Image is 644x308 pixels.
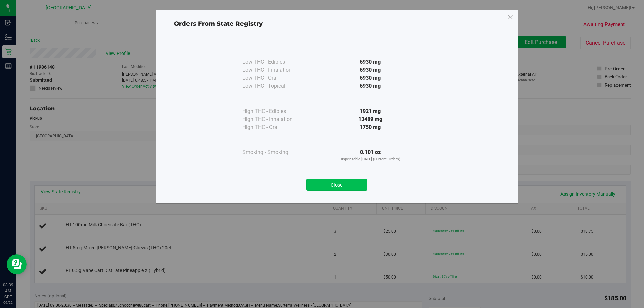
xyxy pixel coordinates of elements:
div: 6930 mg [309,58,431,66]
div: 0.101 oz [309,148,431,162]
button: Close [306,179,367,191]
div: Low THC - Edibles [242,58,309,66]
iframe: Resource center [7,254,27,274]
p: Dispensable [DATE] (Current Orders) [309,157,431,162]
div: 6930 mg [309,74,431,82]
div: High THC - Oral [242,123,309,131]
div: Low THC - Inhalation [242,66,309,74]
div: Smoking - Smoking [242,148,309,157]
div: High THC - Edibles [242,107,309,115]
span: Orders From State Registry [174,20,263,27]
div: 6930 mg [309,66,431,74]
div: 1750 mg [309,123,431,131]
div: High THC - Inhalation [242,115,309,123]
div: 6930 mg [309,82,431,90]
div: 1921 mg [309,107,431,115]
div: Low THC - Oral [242,74,309,82]
div: 13489 mg [309,115,431,123]
div: Low THC - Topical [242,82,309,90]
